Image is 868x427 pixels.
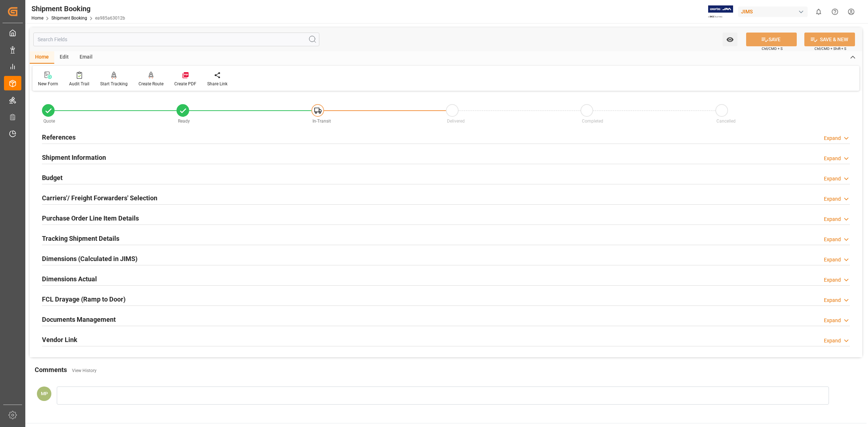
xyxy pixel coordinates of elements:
[42,234,119,243] h2: Tracking Shipment Details
[174,81,196,87] div: Create PDF
[42,335,77,345] h2: Vendor Link
[738,7,808,17] div: JIMS
[42,213,139,223] h2: Purchase Order Line Item Details
[33,33,319,46] input: Search Fields
[42,153,106,162] h2: Shipment Information
[35,365,67,375] h2: Comments
[738,5,810,18] button: JIMS
[42,315,116,324] h2: Documents Management
[824,256,841,264] div: Expand
[824,317,841,324] div: Expand
[100,81,128,87] div: Start Tracking
[447,119,465,124] span: Delivered
[582,119,603,124] span: Completed
[31,3,125,14] div: Shipment Booking
[708,5,733,18] img: Exertis%20JAM%20-%20Email%20Logo.jpg_1722504956.jpg
[814,46,846,51] span: Ctrl/CMD + Shift + S
[312,119,331,124] span: In-Transit
[824,134,841,142] div: Expand
[139,81,163,87] div: Create Route
[804,33,855,46] button: SAVE & NEW
[42,254,137,264] h2: Dimensions (Calculated in JIMS)
[54,51,74,64] div: Edit
[723,33,737,46] button: open menu
[810,4,827,20] button: show 0 new notifications
[43,119,55,124] span: Quote
[42,132,76,142] h2: References
[30,51,54,64] div: Home
[207,81,227,87] div: Share Link
[824,236,841,243] div: Expand
[31,16,43,21] a: Home
[51,16,87,21] a: Shipment Booking
[42,294,125,304] h2: FCL Drayage (Ramp to Door)
[824,195,841,203] div: Expand
[824,296,841,304] div: Expand
[72,368,97,373] a: View History
[746,33,797,46] button: SAVE
[42,193,157,203] h2: Carriers'/ Freight Forwarders' Selection
[824,215,841,223] div: Expand
[178,119,190,124] span: Ready
[74,51,98,64] div: Email
[824,175,841,183] div: Expand
[42,274,97,284] h2: Dimensions Actual
[762,46,783,51] span: Ctrl/CMD + S
[69,81,89,87] div: Audit Trail
[42,173,63,183] h2: Budget
[827,4,843,20] button: Help Center
[716,119,736,124] span: Cancelled
[824,155,841,162] div: Expand
[41,391,48,396] span: MP
[824,337,841,345] div: Expand
[824,276,841,284] div: Expand
[38,81,58,87] div: New Form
